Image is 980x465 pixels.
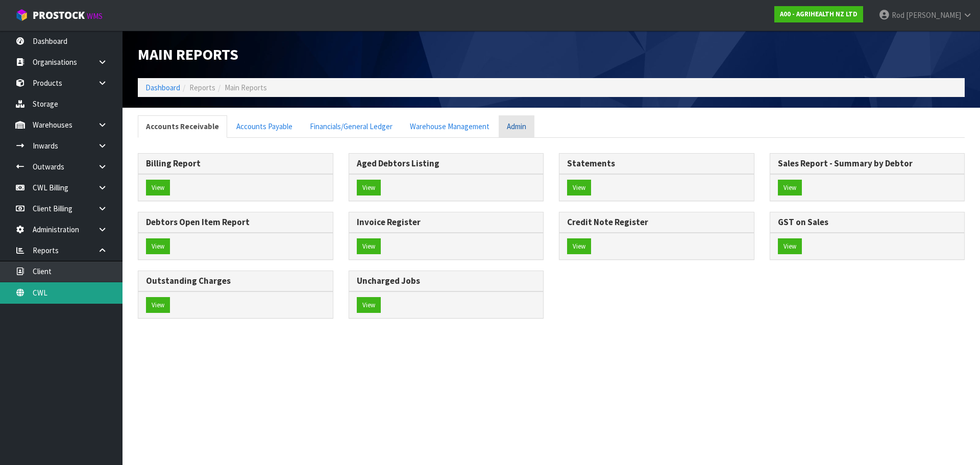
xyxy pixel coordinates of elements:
button: View [567,180,591,196]
button: View [357,180,381,196]
h3: Credit Note Register [567,217,746,227]
span: Reports [189,83,215,92]
h3: Sales Report - Summary by Debtor [778,159,957,168]
h3: Invoice Register [357,217,536,227]
h3: Debtors Open Item Report [146,217,325,227]
h3: Uncharged Jobs [357,276,536,286]
h3: Outstanding Charges [146,276,325,286]
button: View [778,238,802,255]
a: Accounts Receivable [138,115,227,137]
h3: GST on Sales [778,217,957,227]
button: View [778,180,802,196]
a: Warehouse Management [402,115,498,137]
h3: Aged Debtors Listing [357,159,536,168]
span: Main Reports [138,44,238,64]
button: View [357,238,381,255]
a: Accounts Payable [228,115,301,137]
span: Rod [892,10,904,20]
span: [PERSON_NAME] [906,10,961,20]
h3: Statements [567,159,746,168]
a: Admin [499,115,534,137]
strong: A00 - AGRIHEALTH NZ LTD [780,10,857,18]
a: A00 - AGRIHEALTH NZ LTD [774,6,863,22]
button: View [146,297,170,313]
button: View [146,238,170,255]
a: View [146,180,170,196]
span: Main Reports [225,83,267,92]
a: Financials/General Ledger [302,115,401,137]
img: cube-alt.png [15,9,28,21]
h3: Billing Report [146,159,325,168]
small: WMS [87,11,103,21]
a: Dashboard [145,83,180,92]
button: View [567,238,591,255]
span: ProStock [33,9,85,22]
button: View [357,297,381,313]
